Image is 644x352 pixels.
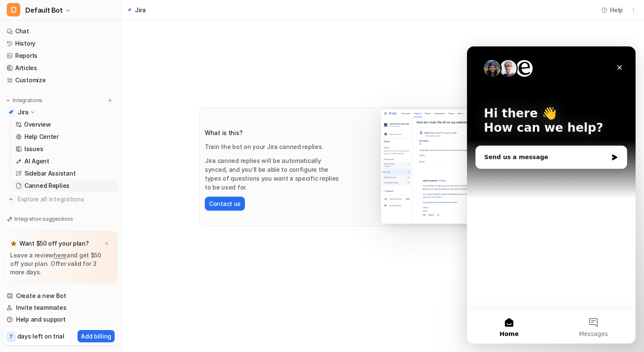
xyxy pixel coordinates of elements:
[12,155,118,167] a: AI Agent
[54,252,67,259] a: here
[5,97,11,103] img: expand menu
[3,290,118,302] a: Create a new Bot
[3,314,118,325] a: Help and support
[3,302,118,314] a: Invite teammates
[10,240,17,247] img: star
[3,193,118,205] a: Explore all integrations
[19,239,89,248] p: Want $50 off your plan?
[25,4,63,16] span: Default Bot
[14,215,73,223] p: Integration suggestions
[12,119,118,130] a: Overview
[18,192,114,206] span: Explore all integrations
[3,62,118,74] a: Articles
[12,168,118,179] a: Sidebar Assistant
[24,133,59,141] p: Help Center
[3,96,45,105] button: Integrations
[104,241,109,246] img: x
[24,181,70,190] p: Canned Replies
[3,38,118,49] a: History
[12,143,118,155] a: Issues
[24,169,75,178] p: Sidebar Assistant
[10,251,111,276] p: Leave a review and get $50 off your plan. Offer valid for 3 more days.
[3,25,118,37] a: Chat
[24,145,43,153] p: Issues
[17,332,64,341] p: days left on trial
[107,97,113,103] img: menu_add.svg
[205,156,343,192] p: Jira canned replies will be automatically synced, and you’ll be able to configure the types of qu...
[7,195,15,203] img: explore all integrations
[13,97,43,104] p: Integrations
[78,330,115,342] button: Add billing
[9,333,13,341] p: 7
[381,110,583,224] img: jsm_ai_agent.png
[205,197,245,211] button: Contact us
[135,5,146,14] div: Jira
[467,46,636,344] iframe: Intercom live chat
[8,110,13,115] img: Jira
[205,128,343,137] h3: What is this?
[7,3,20,16] span: D
[24,120,51,129] p: Overview
[12,131,118,143] a: Help Center
[18,108,29,116] p: Jira
[3,50,118,62] a: Reports
[599,4,626,16] button: Help
[126,7,132,13] img: jira
[205,142,343,151] p: Train the bot on your Jira canned replies.
[12,180,118,192] a: Canned Replies
[24,157,49,165] p: AI Agent
[81,332,111,341] p: Add billing
[3,74,118,86] a: Customize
